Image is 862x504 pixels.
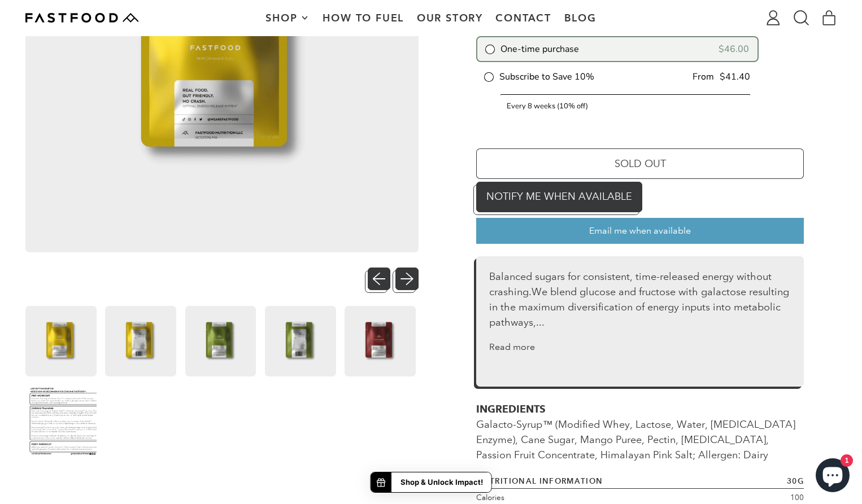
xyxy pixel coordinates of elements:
img: Galacto-Gummies™️ - Fastfood- mango and passionfruit flavor nutrition label [105,306,176,377]
img: Galacto-Gummies™️ - Fastfood Citrus and guarana flavor pouch [185,306,256,377]
img: Galacto-Gummies™️ - Fastfood citrus and guarana flavor nutrition label [265,306,336,377]
img: Galacto-Gummies™️ - Fastfood mango passionfruit flavor [25,306,97,377]
span: Calories [476,492,504,503]
button: Email me when available [476,218,804,244]
span: Nutritional information [476,478,603,485]
img: Galacto-Gummies™️ - Fastfood- how to use during training [25,385,97,457]
label: Subscribe to Save 10% [485,71,594,83]
span: 30g [787,478,804,485]
button: Sold Out [476,148,804,179]
div: Balanced sugars for consistent, time-released energy without crashing.We blend glucose and fructo... [489,269,791,330]
span: Sold Out [615,157,666,170]
img: Fastfood [25,13,138,23]
span: 100 [790,492,804,503]
a: Notify Me When Available [476,182,642,212]
div: $41.40 [720,71,750,83]
input: One-time purchase [486,45,492,51]
strong: INGREDIENTS [476,403,546,415]
div: Galacto-Syrup™ (Modified Whey, Lactose, Water, [MEDICAL_DATA] Enzyme), Cane Sugar, Mango Puree, P... [476,402,804,463]
inbox-online-store-chat: Shopify online store chat [812,458,853,495]
div: From [693,71,714,83]
span: Shop [265,13,300,23]
img: Galacto-Gummies™️ - Fastfood- strawberry and cherry flavor [345,306,416,377]
div: $46.00 [719,43,749,55]
button: Read more [489,340,535,354]
input: Subscribe to Save 10% [485,73,491,79]
label: One-time purchase [486,43,579,55]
